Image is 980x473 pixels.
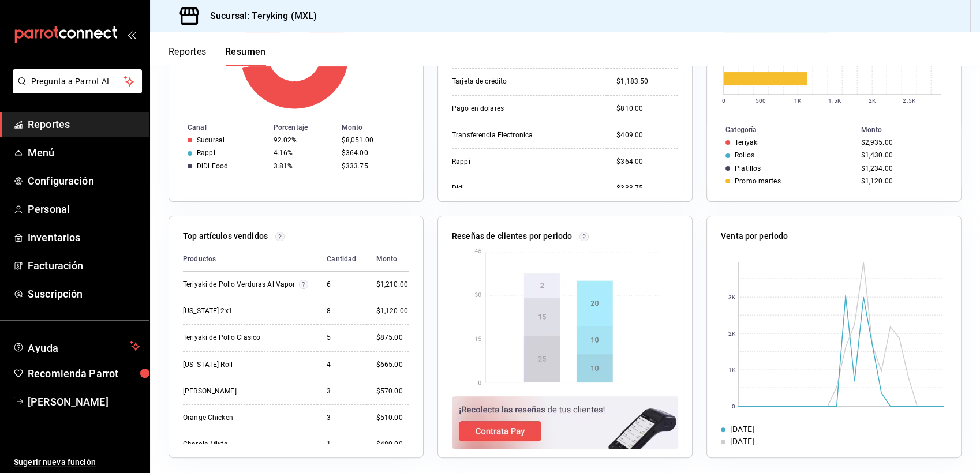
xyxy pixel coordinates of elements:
[728,367,736,373] text: 1K
[376,440,409,449] div: $480.00
[730,423,754,436] div: [DATE]
[28,173,140,189] span: Configuración
[342,136,405,144] div: $8,051.00
[197,136,225,144] div: Sucursal
[337,121,423,134] th: Monto
[376,413,409,423] div: $510.00
[728,294,736,301] text: 3K
[367,247,409,272] th: Monto
[728,331,736,337] text: 2K
[452,130,567,140] div: Transferencia Electronica
[861,151,942,159] div: $1,430.00
[28,339,125,353] span: Ayuda
[730,436,754,448] div: [DATE]
[616,104,678,114] div: $810.00
[327,360,357,370] div: 4
[183,280,298,290] div: Teriyaki de Pollo Verduras Al Vapor
[856,123,961,136] th: Monto
[452,183,567,193] div: Didi
[28,258,140,273] span: Facturación
[861,164,942,172] div: $1,234.00
[274,136,332,144] div: 92.02%
[317,247,366,272] th: Cantidad
[721,230,788,242] p: Venta por periodo
[342,149,405,157] div: $364.00
[201,9,317,23] h3: Sucursal: Teryking (MXL)
[732,403,735,410] text: 0
[342,162,405,170] div: $333.75
[28,230,140,245] span: Inventarios
[735,138,759,147] div: Teriyaki
[735,151,754,159] div: Rollos
[828,97,841,104] text: 1.5K
[28,145,140,160] span: Menú
[616,77,678,87] div: $1,183.50
[327,413,357,423] div: 3
[616,130,678,140] div: $409.00
[127,30,136,39] button: open_drawer_menu
[31,76,124,88] span: Pregunta a Parrot AI
[376,386,409,396] div: $570.00
[28,201,140,217] span: Personal
[735,177,781,185] div: Promo martes
[327,333,357,343] div: 5
[8,84,142,96] a: Pregunta a Parrot AI
[755,97,766,104] text: 500
[183,306,298,316] div: [US_STATE] 2x1
[616,183,678,193] div: $333.75
[28,394,140,410] span: [PERSON_NAME]
[327,280,357,290] div: 6
[183,386,298,396] div: [PERSON_NAME]
[183,360,298,370] div: [US_STATE] Roll
[169,121,269,134] th: Canal
[274,162,332,170] div: 3.81%
[452,104,567,114] div: Pago en dolares
[903,97,915,104] text: 2.5K
[183,230,268,242] p: Top artículos vendidos
[722,97,725,104] text: 0
[707,123,856,136] th: Categoría
[735,164,761,172] div: Platillos
[861,138,942,147] div: $2,935.00
[299,280,308,289] svg: Artículos relacionados por el SKU: Teriyaki de Pollo Verduras Al Vapor (5.000000), Teriyaki Pollo...
[169,46,207,66] button: Reportes
[28,286,140,302] span: Suscripción
[183,333,298,343] div: Teriyaki de Pollo Clasico
[869,97,876,104] text: 2K
[269,121,337,134] th: Porcentaje
[183,247,317,272] th: Productos
[452,230,572,242] p: Reseñas de clientes por periodo
[794,97,802,104] text: 1K
[616,157,678,167] div: $364.00
[183,440,298,449] div: Charola Mixta
[376,333,409,343] div: $875.00
[376,280,409,290] div: $1,210.00
[197,149,215,157] div: Rappi
[861,177,942,185] div: $1,120.00
[14,456,140,468] span: Sugerir nueva función
[28,117,140,132] span: Reportes
[452,157,567,167] div: Rappi
[13,69,142,93] button: Pregunta a Parrot AI
[274,149,332,157] div: 4.16%
[376,306,409,316] div: $1,120.00
[28,366,140,381] span: Recomienda Parrot
[327,386,357,396] div: 3
[183,413,298,423] div: Orange Chicken
[197,162,228,170] div: DiDi Food
[327,440,357,449] div: 1
[452,77,567,87] div: Tarjeta de crédito
[327,306,357,316] div: 8
[225,46,266,66] button: Resumen
[376,360,409,370] div: $665.00
[169,46,266,66] div: navigation tabs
